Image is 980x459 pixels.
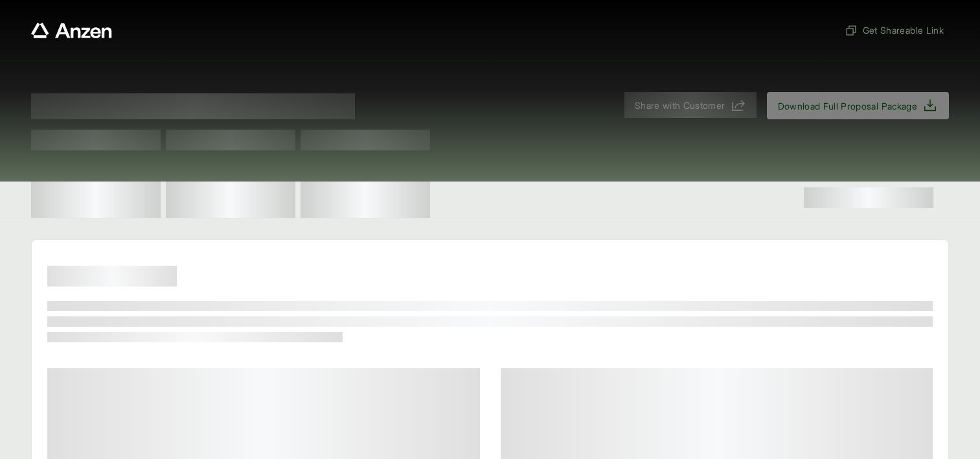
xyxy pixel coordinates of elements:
[31,93,355,119] span: Proposal for
[301,130,430,150] span: Test
[839,18,949,42] button: Get Shareable Link
[635,99,725,112] span: Share with Customer
[166,130,295,150] span: Test
[845,23,944,37] span: Get Shareable Link
[31,23,112,38] a: Anzen website
[31,130,161,150] span: Test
